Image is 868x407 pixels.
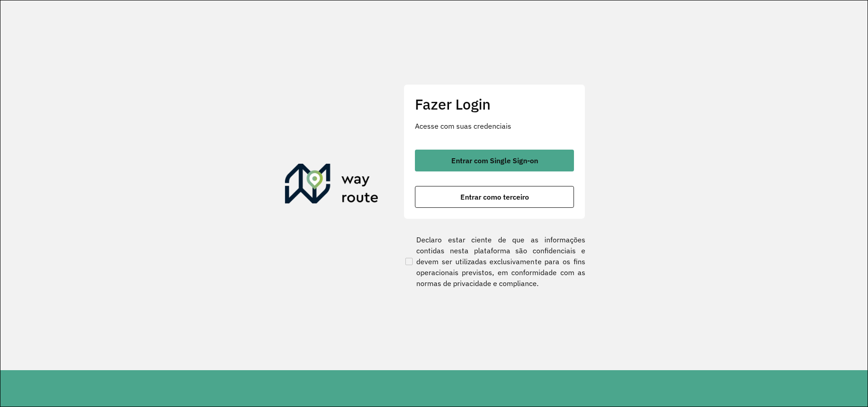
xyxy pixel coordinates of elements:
p: Acesse com suas credenciais [415,121,574,131]
span: Entrar como terceiro [460,193,529,201]
button: button [415,186,574,208]
h2: Fazer Login [415,95,574,113]
button: button [415,150,574,171]
img: Roteirizador AmbevTech [285,164,379,207]
span: Entrar com Single Sign-on [451,157,538,164]
label: Declaro estar ciente de que as informações contidas nesta plataforma são confidenciais e devem se... [404,234,585,289]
